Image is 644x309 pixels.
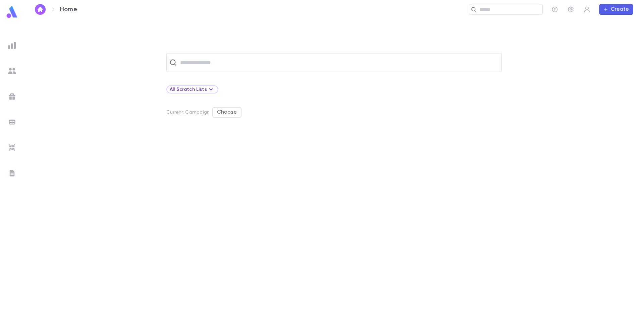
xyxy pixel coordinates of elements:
button: Create [599,4,633,15]
img: campaigns_grey.99e729a5f7ee94e3726e6486bddda8f1.svg [8,92,16,101]
img: letters_grey.7941b92b52307dd3b8a917253454ce1c.svg [8,169,16,177]
img: students_grey.60c7aba0da46da39d6d829b817ac14fc.svg [8,67,16,75]
button: Choose [212,107,241,118]
div: All Scratch Lists [166,85,218,93]
img: home_white.a664292cf8c1dea59945f0da9f25487c.svg [36,7,44,12]
img: imports_grey.530a8a0e642e233f2baf0ef88e8c9fcb.svg [8,144,16,152]
img: batches_grey.339ca447c9d9533ef1741baa751efc33.svg [8,118,16,126]
div: All Scratch Lists [170,85,215,93]
img: reports_grey.c525e4749d1bce6a11f5fe2a8de1b229.svg [8,41,16,49]
p: Current Campaign [166,110,210,115]
img: logo [5,5,19,18]
p: Home [60,6,77,13]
